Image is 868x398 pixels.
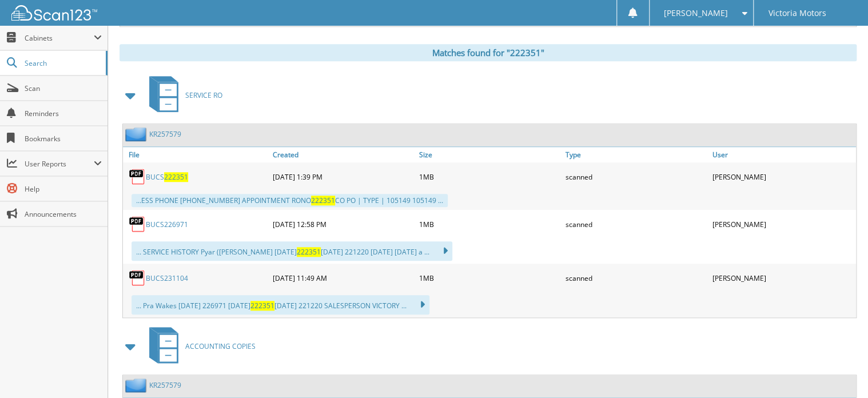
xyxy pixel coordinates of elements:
div: scanned [563,266,709,289]
div: ... SERVICE HISTORY Pyar ([PERSON_NAME] [DATE] [DATE] 221220 [DATE] [DATE] a ... [132,241,452,261]
span: [PERSON_NAME] [664,10,728,17]
a: KR257579 [149,129,181,139]
div: ... Pra Wakes [DATE] 226971 [DATE] [DATE] 221220 SALESPERSON VICTORY ... [132,295,429,315]
div: 1MB [416,266,563,289]
iframe: Chat Widget [811,343,868,398]
a: BUCS222351 [146,172,188,182]
div: [PERSON_NAME] [710,165,856,188]
img: scan123-logo-white.svg [11,5,97,21]
img: PDF.png [129,168,146,185]
a: BUCS231104 [146,273,188,283]
div: 1MB [416,213,563,236]
a: BUCS226971 [146,220,188,229]
div: scanned [563,213,709,236]
div: [DATE] 11:49 AM [269,266,416,289]
span: Victoria Motors [768,10,826,17]
a: File [123,147,269,162]
a: User [710,147,856,162]
img: folder2.png [125,378,149,392]
div: [DATE] 1:39 PM [269,165,416,188]
a: ACCOUNTING COPIES [142,324,256,369]
a: KR257579 [149,380,181,390]
span: 222351 [311,196,335,205]
div: [DATE] 12:58 PM [269,213,416,236]
span: 222351 [297,247,321,257]
div: [PERSON_NAME] [710,266,856,289]
div: [PERSON_NAME] [710,213,856,236]
div: Matches found for "222351" [120,44,857,61]
span: Announcements [25,209,102,219]
img: folder2.png [125,127,149,141]
span: 222351 [164,172,188,182]
img: PDF.png [129,269,146,286]
div: scanned [563,165,709,188]
a: SERVICE RO [142,73,222,118]
span: SERVICE RO [185,90,222,100]
span: Help [25,184,102,194]
span: ACCOUNTING COPIES [185,341,256,351]
a: Size [416,147,563,162]
a: Created [269,147,416,162]
span: Bookmarks [25,134,102,144]
span: Reminders [25,109,102,118]
span: Search [25,58,100,68]
span: User Reports [25,159,94,169]
div: 1MB [416,165,563,188]
img: PDF.png [129,216,146,233]
span: 222351 [250,301,274,311]
span: Cabinets [25,33,94,43]
div: ...ESS PHONE [PHONE_NUMBER] APPOINTMENT RONO CO PO | TYPE | 105149 105149 ... [132,194,448,207]
span: Scan [25,83,102,93]
a: Type [563,147,709,162]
